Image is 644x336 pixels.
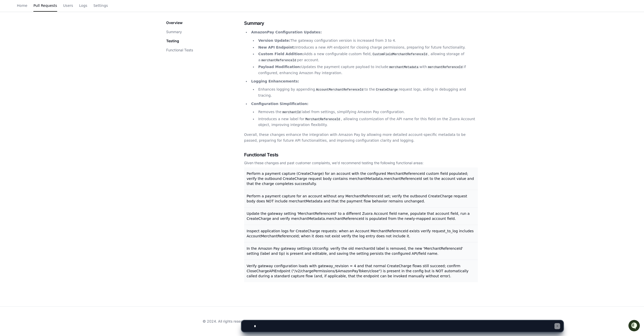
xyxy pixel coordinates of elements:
li: Adds a new configurable custom field, , allowing storage of a per account. [257,51,478,63]
span: Pylon [50,53,61,57]
code: AccountMerchantReferenceId [315,88,364,92]
span: Update the gateway setting 'MerchantReferenceId' to a different Zuora Account field name, populat... [247,212,470,221]
strong: Configuration Simplification: [251,102,308,106]
span: Pull Requests [33,4,57,7]
span: Inspect application logs for CreateCharge requests: when an Account MerchantReferenceId exists ve... [247,229,474,238]
span: Home [17,4,27,7]
div: Given these changes and past customer complaints, we'd recommend testing the following functional... [244,160,478,165]
span: In the Amazon Pay gateway settings UI/config: verify the old merchantId label is removed, the new... [247,246,463,256]
li: Introduces a new API endpoint for closing charge permissions, preparing for future functionality. [257,45,478,50]
div: We're available if you need us! [17,43,64,47]
li: Updates the payment capture payload to include with if configured, enhancing Amazon Pay integration. [257,64,478,76]
p: Testing [166,38,179,44]
strong: Payload Modification: [258,65,301,69]
span: Logs [79,4,87,7]
code: CustomFieldMerchantReferenceId [372,52,428,57]
p: Overall, these changes enhance the integration with Amazon Pay by allowing more detailed account-... [244,132,478,143]
code: merchantReferenceId [261,58,297,63]
button: Start new chat [86,39,92,45]
strong: AmazonPay Configuration Updates: [251,30,322,34]
span: Functional Tests [244,151,278,158]
img: PlayerZero [5,5,15,15]
div: Welcome [5,20,92,28]
div: Start new chat [17,38,83,43]
li: Introduces a new label for , allowing customization of the API name for this field on the Zuora A... [257,116,478,128]
button: Summary [166,29,182,34]
div: © 2024. All rights reserved. [203,319,249,324]
li: Removes the label from settings, simplifying Amazon Pay configuration. [257,109,478,115]
span: Perform a payment capture for an account without any MerchantReferenceId set; verify the outbound... [247,194,467,203]
code: merchantMetadata [388,65,419,70]
button: Functional Tests [166,48,193,53]
span: Users [63,4,73,7]
strong: New API Endpoint: [258,45,295,49]
strong: Version Update: [258,38,290,43]
strong: Logging Enhancements: [251,79,299,83]
span: Verify gateway configuration loads with gateway_revision = 4 and that normal CreateCharge flows s... [247,264,468,278]
a: Powered byPylon [36,53,61,57]
h1: Summary [244,20,478,27]
li: The gateway configuration version is increased from 3 to 4. [257,38,478,44]
span: Perform a payment capture (CreateCharge) for an account with the configured MerchantReferenceId c... [247,172,474,186]
code: MerchantReferenceId [304,117,341,122]
p: Overview [166,20,183,25]
strong: Custom Field Addition: [258,52,304,56]
span: Settings [93,4,108,7]
div: All systems normal [438,318,478,325]
code: merchantReferenceId [427,65,464,70]
code: merchantId [282,110,302,115]
li: Enhances logging by appending to the request logs, aiding in debugging and tracing. [257,87,478,98]
img: 1756235613930-3d25f9e4-fa56-45dd-b3ad-e072dfbd1548 [5,38,14,47]
code: CreateCharge [375,88,399,92]
iframe: Open customer support [628,319,641,333]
